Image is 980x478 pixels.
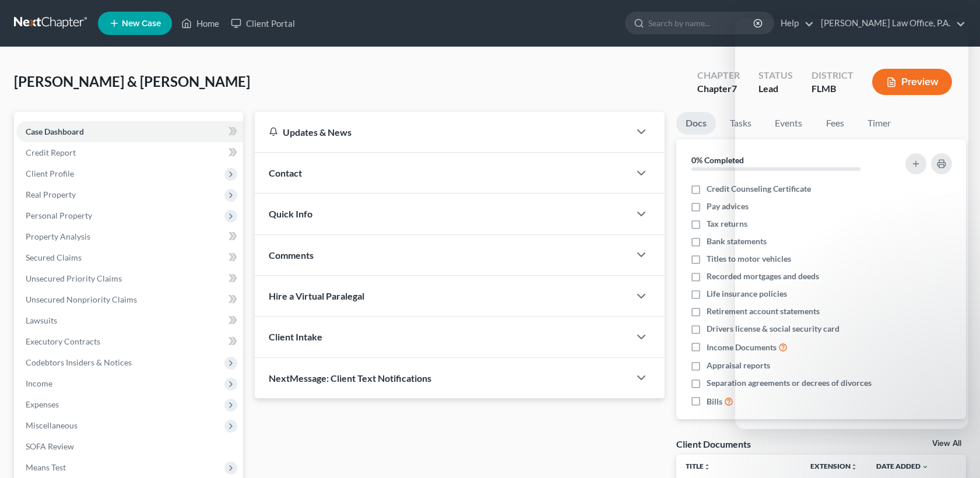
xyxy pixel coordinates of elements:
a: SOFA Review [16,436,243,457]
span: Unsecured Priority Claims [26,273,122,283]
a: Executory Contracts [16,331,243,352]
i: expand_more [922,463,929,470]
strong: 0% Completed [691,155,744,165]
span: Bank statements [707,236,767,247]
span: NextMessage: Client Text Notifications [269,372,431,384]
span: Retirement account statements [707,305,820,317]
span: SOFA Review [26,441,74,451]
span: [PERSON_NAME] & [PERSON_NAME] [14,73,250,90]
a: Property Analysis [16,226,243,247]
a: Titleunfold_more [686,462,711,470]
span: Pay advices [707,201,749,212]
span: Separation agreements or decrees of divorces [707,377,872,389]
span: Lawsuits [26,315,57,325]
span: Quick Info [269,208,312,219]
span: Income Documents [707,342,777,353]
span: Client Profile [26,168,74,178]
a: Unsecured Nonpriority Claims [16,289,243,310]
span: Titles to motor vehicles [707,253,791,265]
span: Client Intake [269,331,322,342]
span: Expenses [26,399,59,409]
span: Codebtors Insiders & Notices [26,357,132,367]
span: Recorded mortgages and deeds [707,270,819,282]
span: Hire a Virtual Paralegal [269,290,364,301]
span: New Case [122,19,161,28]
a: Extensionunfold_more [810,462,858,470]
div: Client Documents [676,438,751,450]
span: Executory Contracts [26,336,100,346]
span: Personal Property [26,210,92,220]
span: Tax returns [707,218,747,230]
span: Comments [269,249,314,261]
a: Help [775,13,814,34]
i: unfold_more [704,463,711,470]
span: 7 [732,83,737,94]
a: [PERSON_NAME] Law Office, P.A. [815,13,965,34]
a: View All [932,440,961,448]
span: Unsecured Nonpriority Claims [26,294,137,304]
a: Case Dashboard [16,121,243,142]
a: Tasks [721,112,761,135]
span: Secured Claims [26,252,82,262]
span: Real Property [26,189,76,199]
span: Income [26,378,52,388]
span: Means Test [26,462,66,472]
span: Miscellaneous [26,420,78,430]
iframe: Intercom live chat [735,19,968,429]
a: Lawsuits [16,310,243,331]
span: Drivers license & social security card [707,323,840,335]
span: Property Analysis [26,231,90,241]
input: Search by name... [648,12,755,34]
a: Home [175,13,225,34]
a: Docs [676,112,716,135]
a: Date Added expand_more [876,462,929,470]
span: Credit Report [26,147,76,157]
span: Case Dashboard [26,126,84,136]
div: Chapter [697,69,740,82]
a: Unsecured Priority Claims [16,268,243,289]
span: Bills [707,396,722,407]
span: Contact [269,167,302,178]
a: Credit Report [16,142,243,163]
span: Appraisal reports [707,360,770,371]
span: Life insurance policies [707,288,787,300]
div: Updates & News [269,126,616,138]
a: Client Portal [225,13,301,34]
span: Credit Counseling Certificate [707,183,811,195]
div: Chapter [697,82,740,96]
a: Secured Claims [16,247,243,268]
iframe: Intercom live chat [940,438,968,466]
i: unfold_more [851,463,858,470]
